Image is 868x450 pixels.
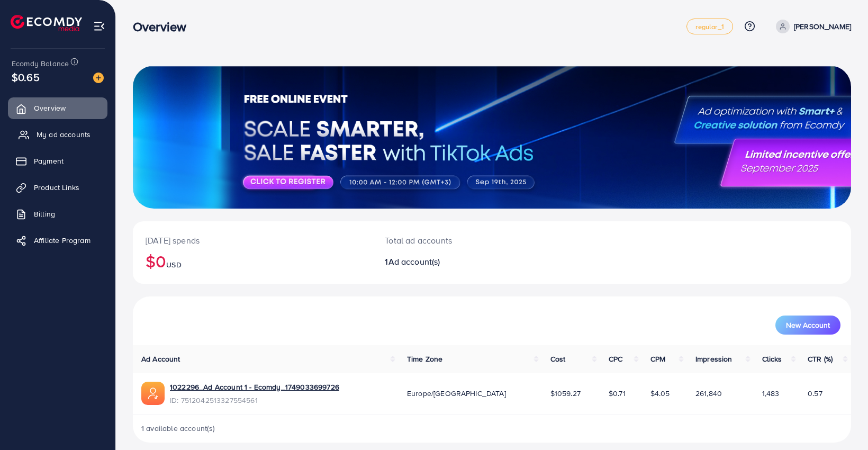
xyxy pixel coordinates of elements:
img: logo [11,15,82,31]
span: Clicks [762,354,782,364]
span: New Account [786,321,830,329]
span: Affiliate Program [34,235,91,246]
span: $4.05 [650,388,670,399]
p: [DATE] spends [146,234,359,247]
a: Product Links [8,177,107,198]
a: regular_1 [686,19,733,34]
span: Overview [34,103,66,113]
span: Product Links [34,182,79,193]
span: 1 available account(s) [141,423,215,434]
span: Ad account(s) [388,256,440,267]
span: My ad accounts [37,129,91,140]
span: Impression [695,354,733,364]
span: CTR (%) [808,354,833,364]
span: $1059.27 [550,388,581,399]
span: 1,483 [762,388,780,399]
img: image [93,73,104,83]
h2: 1 [385,257,539,267]
p: [PERSON_NAME] [794,20,851,33]
span: Cost [550,354,566,364]
span: Payment [34,156,64,166]
a: Billing [8,203,107,224]
a: Payment [8,150,107,172]
img: ic-ads-acc.e4c84228.svg [141,382,165,405]
span: $0.65 [12,69,40,85]
span: 0.57 [808,388,822,399]
span: CPC [609,354,622,364]
h2: $0 [146,251,359,271]
span: Time Zone [407,354,442,364]
span: $0.71 [609,388,626,399]
span: ID: 7512042513327554561 [170,395,339,406]
a: 1022296_Ad Account 1 - Ecomdy_1749033699726 [170,382,339,392]
img: menu [93,20,105,32]
span: Europe/[GEOGRAPHIC_DATA] [407,388,506,399]
span: regular_1 [695,23,724,30]
span: 261,840 [695,388,722,399]
p: Total ad accounts [385,234,539,247]
h3: Overview [133,19,195,34]
a: Overview [8,97,107,119]
span: Billing [34,209,55,219]
span: CPM [650,354,665,364]
a: My ad accounts [8,124,107,145]
button: New Account [775,316,840,335]
span: Ecomdy Balance [12,58,69,69]
span: Ad Account [141,354,180,364]
a: [PERSON_NAME] [772,20,851,33]
a: Affiliate Program [8,230,107,251]
span: USD [166,259,181,270]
